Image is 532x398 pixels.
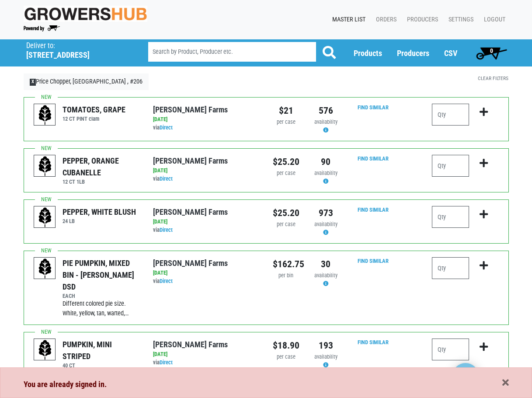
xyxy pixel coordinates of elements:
div: TOMATOES, GRAPE [63,104,125,115]
a: Find Similar [358,104,389,111]
a: Find Similar [358,258,389,264]
div: 973 [313,206,339,220]
a: Producers [400,11,442,28]
a: CSV [444,49,457,58]
p: Deliver to: [26,42,126,50]
div: $21 [273,104,299,118]
img: placeholder-variety-43d6402dacf2d531de610a020419775a.svg [34,339,56,361]
a: Direct [160,124,173,131]
a: Clear Filters [478,75,508,81]
input: Qty [432,339,469,360]
div: [DATE] [153,269,259,277]
div: 193 [313,339,339,353]
img: placeholder-variety-43d6402dacf2d531de610a020419775a.svg [34,104,56,126]
a: 0 [472,44,511,62]
h5: [STREET_ADDRESS] [26,50,126,60]
a: Settings [442,11,477,28]
a: Producers [397,49,429,58]
a: Direct [160,175,173,182]
a: Logout [477,11,509,28]
span: availability [314,272,337,279]
h6: 12 CT 1LB [63,178,140,185]
div: You are already signed in. [24,378,509,391]
div: PEPPER, ORANGE CUBANELLE [63,155,140,178]
input: Qty [432,104,469,126]
h6: 24 LB [63,218,136,224]
img: placeholder-variety-43d6402dacf2d531de610a020419775a.svg [34,155,56,177]
div: Different colored pie size. White, yellow, tan, warted, [63,299,140,318]
span: availability [314,221,337,227]
a: Find Similar [358,339,389,346]
input: Qty [432,257,469,279]
div: $162.75 [273,257,299,271]
span: X [30,79,36,86]
a: [PERSON_NAME] Farms [153,207,228,216]
div: 90 [313,155,339,169]
span: … [125,310,129,317]
span: availability [314,170,337,176]
a: [PERSON_NAME] Farms [153,258,228,268]
div: 30 [313,257,339,271]
div: [DATE] [153,115,259,124]
h6: 12 CT PINT clam [63,115,125,122]
div: $25.20 [273,155,299,169]
div: 576 [313,104,339,118]
div: PIE PUMPKIN, MIXED BIN - [PERSON_NAME] DSD [63,257,140,293]
div: per case [273,169,299,178]
h6: EACH [63,293,140,299]
a: Orders [369,11,400,28]
div: [DATE] [153,167,259,175]
div: [DATE] [153,350,259,359]
h6: 40 CT [63,362,140,369]
a: XPrice Chopper, [GEOGRAPHIC_DATA] , #206 [24,73,149,90]
img: original-fc7597fdc6adbb9d0e2ae620e786d1a2.jpg [24,6,148,22]
div: via [153,226,259,234]
input: Search by Product, Producer etc. [148,42,316,62]
div: per bin [273,272,299,280]
div: via [153,175,259,183]
div: per case [273,353,299,361]
a: Find Similar [358,155,389,162]
div: [DATE] [153,218,259,226]
img: placeholder-variety-43d6402dacf2d531de610a020419775a.svg [34,258,56,279]
a: [PERSON_NAME] Farms [153,156,228,165]
a: Find Similar [358,206,389,213]
div: via [153,359,259,367]
a: Direct [160,359,173,366]
a: Products [354,49,382,58]
a: Direct [160,278,173,284]
a: [PERSON_NAME] Farms [153,340,228,349]
div: $25.20 [273,206,299,220]
input: Qty [432,206,469,228]
div: per case [273,118,299,126]
div: PEPPER, WHITE BLUSH [63,206,136,218]
img: Powered by Big Wheelbarrow [24,25,60,31]
span: 0 [490,47,493,54]
span: Price Chopper, Rome , #206 (1790 Black River Blvd, Rome, NY 13440, USA) [26,39,132,60]
div: PUMPKIN, MINI STRIPED [63,339,140,362]
a: [PERSON_NAME] Farms [153,105,228,114]
span: availability [314,119,337,125]
div: per case [273,220,299,229]
a: Master List [325,11,369,28]
a: Direct [160,227,173,233]
div: via [153,124,259,132]
span: availability [314,353,337,360]
div: $18.90 [273,339,299,353]
input: Qty [432,155,469,177]
img: placeholder-variety-43d6402dacf2d531de610a020419775a.svg [34,206,56,228]
div: via [153,277,259,286]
